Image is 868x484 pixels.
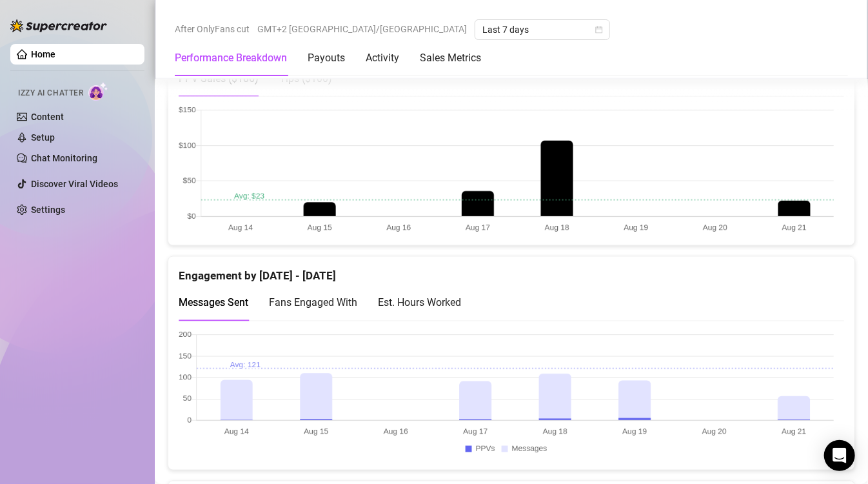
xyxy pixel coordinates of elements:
[31,179,118,189] a: Discover Viral Videos
[366,50,399,66] div: Activity
[31,49,55,59] a: Home
[88,82,108,101] img: AI Chatter
[31,132,55,143] a: Setup
[824,440,855,471] div: Open Intercom Messenger
[10,19,107,32] img: logo-BBDzfeDw.svg
[179,296,248,308] span: Messages Sent
[420,50,481,66] div: Sales Metrics
[31,153,97,163] a: Chat Monitoring
[179,257,844,285] div: Engagement by [DATE] - [DATE]
[31,112,64,122] a: Content
[378,294,461,310] div: Est. Hours Worked
[175,19,250,39] span: After OnlyFans cut
[31,205,65,215] a: Settings
[482,20,602,39] span: Last 7 days
[18,87,83,99] span: Izzy AI Chatter
[175,50,287,66] div: Performance Breakdown
[257,19,467,39] span: GMT+2 [GEOGRAPHIC_DATA]/[GEOGRAPHIC_DATA]
[269,296,357,308] span: Fans Engaged With
[308,50,345,66] div: Payouts
[595,26,603,34] span: calendar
